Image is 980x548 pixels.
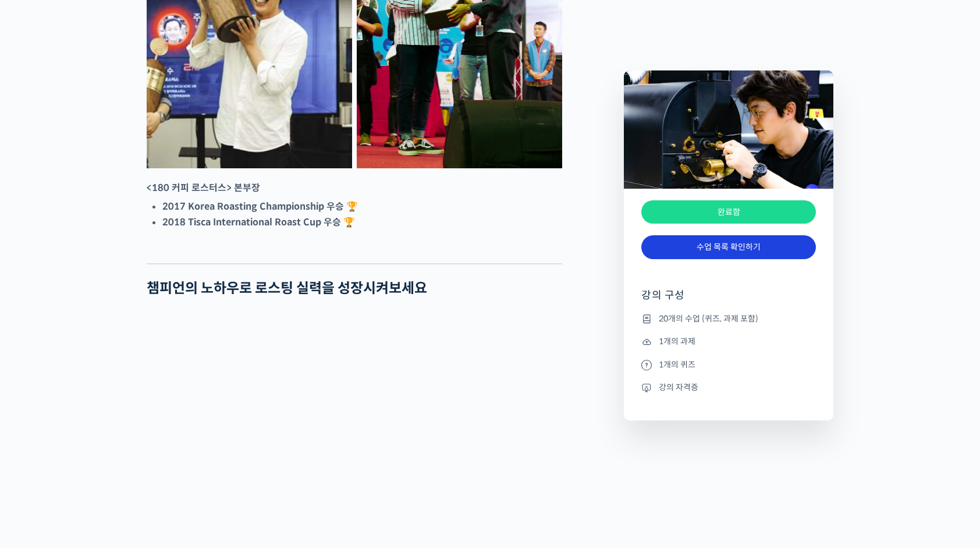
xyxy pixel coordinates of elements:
li: 20개의 수업 (퀴즈, 과제 포함) [641,312,816,326]
strong: <180 커피 로스터스> 본부장 [147,182,260,194]
strong: 2018 Tisca International Roast Cup 우승 🏆 [162,216,355,228]
strong: 2017 Korea Roasting Championship 우승 🏆 [162,200,358,213]
a: 홈 [3,369,77,398]
li: 1개의 퀴즈 [641,358,816,372]
a: 설정 [150,369,223,398]
span: 홈 [37,387,44,396]
iframe: 거의 모든 브랜드의 로스팅 머신을 써보고 느낀 것들 (180 커피 로스터스) [147,312,562,546]
li: 1개의 과제 [641,335,816,349]
div: 완료함 [641,200,816,224]
h4: 강의 구성 [641,288,816,312]
strong: 챔피언의 노하우로 로스팅 실력을 성장시켜보세요 [147,280,427,297]
span: 설정 [180,387,194,396]
a: 수업 목록 확인하기 [641,235,816,259]
li: 강의 자격증 [641,380,816,394]
a: 대화 [77,369,150,398]
span: 대화 [106,387,120,397]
